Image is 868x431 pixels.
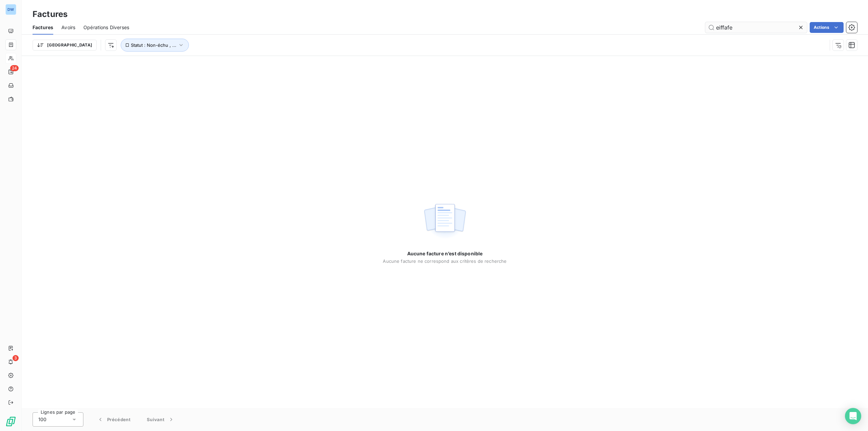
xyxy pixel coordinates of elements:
[139,412,183,427] button: Suivant
[38,416,46,423] span: 100
[383,258,507,264] span: Aucune facture ne correspond aux critères de recherche
[33,40,97,51] button: [GEOGRAPHIC_DATA]
[10,65,19,71] span: 24
[705,22,807,33] input: Rechercher
[407,250,483,257] span: Aucune facture n’est disponible
[131,42,176,48] span: Statut : Non-échu , ...
[83,24,129,31] span: Opérations Diverses
[89,412,139,427] button: Précédent
[5,416,16,427] img: Logo LeanPay
[13,355,19,361] span: 3
[33,24,53,31] span: Factures
[5,4,16,15] div: DW
[845,408,861,424] div: Open Intercom Messenger
[61,24,75,31] span: Avoirs
[121,39,189,52] button: Statut : Non-échu , ...
[33,8,67,20] h3: Factures
[810,22,844,33] button: Actions
[423,200,467,242] img: empty state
